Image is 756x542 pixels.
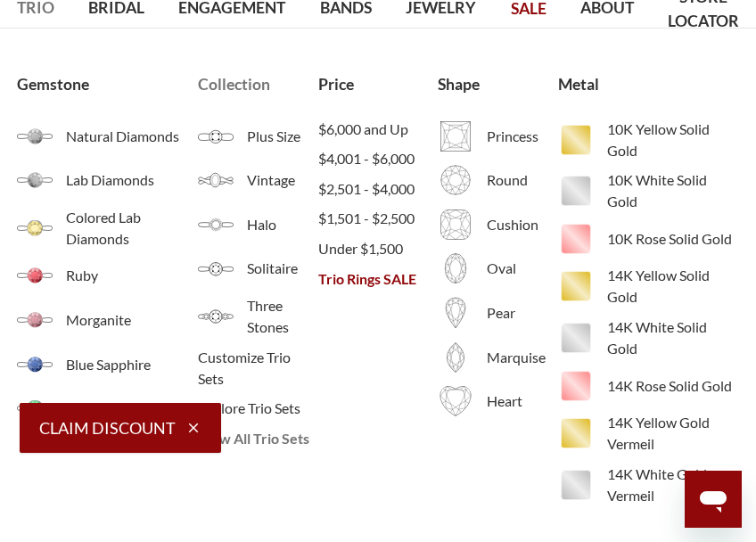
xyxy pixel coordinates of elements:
[198,250,234,286] img: Solitaire
[438,340,558,375] a: Marquise
[558,464,738,506] a: 14K White Gold Vermeil
[487,347,558,368] span: Marquise
[432,37,450,39] button: submenu toggle
[607,228,738,250] span: 10K Rose Solid Gold
[337,37,355,39] button: submenu toggle
[198,207,234,242] img: Halo
[198,250,318,286] a: Solitaire
[558,169,738,212] a: 10K White Solid Gold
[558,368,738,404] a: 14K Rose Solid Gold
[558,73,738,96] a: Metal
[607,375,738,397] span: 14K Rose Solid Gold
[198,347,318,390] a: Customize Trio Sets
[198,119,318,154] a: Plus Size
[66,354,197,375] span: Blue Sapphire
[318,73,439,96] a: Price
[487,258,558,279] span: Oval
[66,126,197,147] span: Natural Diamonds
[558,412,738,455] a: 14K Yellow Gold Vermeil
[607,265,738,308] span: 14K Yellow Solid Gold
[558,119,738,161] a: 10K Yellow Solid Gold
[17,347,53,382] img: Blue Sapphire
[20,403,221,453] button: Claim Discount
[318,208,439,229] a: $1,501 - $2,500
[487,126,558,147] span: Princess
[198,162,318,198] a: Vintage
[318,119,439,140] a: $6,000 and Up
[66,309,197,331] span: Morganite
[438,295,558,331] a: Pear
[438,207,558,242] a: Cushion
[438,383,558,419] a: Heart
[487,302,558,324] span: Pear
[198,73,318,96] a: Collection
[318,238,439,259] a: Under $1,500
[17,73,197,96] a: Gemstone
[607,464,738,506] span: 14K White Gold Vermeil
[198,299,234,334] img: Three Stones
[487,214,558,235] span: Cushion
[66,265,197,286] span: Ruby
[17,119,53,154] img: Natural Diamonds
[17,210,53,246] img: Colored Diamonds
[607,412,738,455] span: 14K Yellow Gold Vermeil
[223,37,241,39] button: submenu toggle
[318,178,439,200] a: $2,501 - $4,000
[487,169,558,191] span: Round
[607,169,738,212] span: 10K White Solid Gold
[487,390,558,412] span: Heart
[198,162,234,198] img: Vintage
[598,37,616,39] button: submenu toggle
[198,119,234,154] img: Plus Size
[108,37,126,39] button: submenu toggle
[318,268,439,290] a: Trio Rings SALE
[247,295,318,338] span: Three Stones
[17,302,197,338] a: Morganite
[17,207,197,250] a: Colored Lab Diamonds
[198,295,318,338] a: Three Stones
[17,258,197,293] a: Ruby
[27,37,45,39] button: submenu toggle
[198,398,318,419] a: Explore Trio Sets
[438,162,558,198] a: Round
[17,119,197,154] a: Natural Diamonds
[17,302,53,338] img: Morganite
[247,169,318,191] span: Vintage
[318,148,439,169] a: $4,001 - $6,000
[558,265,738,308] a: 14K Yellow Solid Gold
[17,390,53,426] img: Emerald
[607,119,738,161] span: 10K Yellow Solid Gold
[66,398,197,419] span: Emerald
[17,162,53,198] img: Lab Grown Diamonds
[558,221,738,257] a: 10K Rose Solid Gold
[558,316,738,359] a: 14K White Solid Gold
[607,316,738,359] span: 14K White Solid Gold
[66,169,197,191] span: Lab Diamonds
[198,207,318,242] a: Halo
[685,471,742,528] iframe: Button to launch messaging window
[17,390,197,426] a: Emerald
[66,207,197,250] span: Colored Lab Diamonds
[438,73,558,96] a: Shape
[438,250,558,286] a: Oval
[198,428,318,449] a: View All Trio Sets
[17,258,53,293] img: Ruby
[438,119,558,154] a: Princess
[247,214,318,235] span: Halo
[247,126,318,147] span: Plus Size
[17,162,197,198] a: Lab Diamonds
